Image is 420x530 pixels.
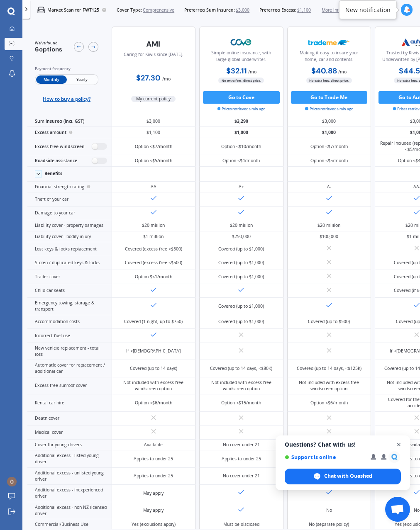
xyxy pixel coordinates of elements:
[204,379,279,392] div: Not included with excess-free windscreen option
[27,360,112,377] div: Automatic cover for replacement / additional car
[199,116,283,127] div: $3,290
[27,256,112,270] div: Stolen / duplicated keys & locks
[305,106,353,112] span: Prices retrieved a min ago
[308,318,350,325] div: Covered (up to $500)
[143,507,164,513] div: May apply
[327,184,331,190] div: A-
[310,158,348,164] div: Option <$5/month
[293,50,366,66] div: Making it easy to insure your home, car and contents.
[162,76,171,82] span: / mo
[385,497,410,522] div: Open chat
[134,473,173,479] div: Applies to under 25
[222,456,261,462] div: Applies to under 25
[291,91,368,104] button: Go to Trade Me
[221,400,261,406] div: Option <$15/month
[239,184,244,190] div: A+
[320,233,338,240] div: $100,000
[223,442,260,448] div: No cover under 21
[67,75,97,84] span: Yearly
[143,7,174,13] span: Comprehensive
[27,116,112,127] div: Sum insured (incl. GST)
[144,442,163,448] div: Available
[226,66,247,76] b: $32.11
[232,233,251,240] div: $250,000
[309,521,349,528] div: No (separate policy)
[43,96,90,102] span: How to buy a policy?
[133,36,174,52] img: AMI-text-1.webp
[27,155,112,166] div: Roadside assistance
[134,456,173,462] div: Applies to under 25
[222,158,260,164] div: Option <$4/month
[184,7,235,13] span: Preferred Sum Insured:
[27,502,112,520] div: Additional excess - non NZ licensed driver
[285,441,401,448] span: Questions? Chat with us!
[125,246,182,252] div: Covered (excess free <$500)
[112,127,196,138] div: $1,100
[143,233,164,240] div: $1 million
[27,468,112,485] div: Additional excess - unlisted young driver
[210,365,272,372] div: Covered (up to 14 days, <$80K)
[297,7,311,13] span: $1,100
[27,329,112,343] div: Incorrect fuel use
[124,318,183,325] div: Covered (1 night, up to $750)
[27,207,112,221] div: Damage to your car
[223,521,259,528] div: Must be disclosed
[130,365,177,372] div: Covered (up to 14 days)
[199,127,283,138] div: $1,000
[35,45,62,53] span: 6 options
[218,318,264,325] div: Covered (up to $1,000)
[306,78,352,83] span: No extra fees, direct price.
[36,75,66,84] span: Monthly
[287,127,371,138] div: $1,000
[27,343,112,360] div: New vehicle replacement - total loss
[35,66,98,72] div: Payment frequency
[27,298,112,315] div: Emergency towing, storage & transport
[326,507,332,513] div: No
[27,270,112,284] div: Trailer cover
[322,7,341,13] span: More info
[285,454,365,460] span: Support is online
[221,34,262,50] img: Cove.webp
[236,7,249,13] span: $3,000
[27,394,112,412] div: Rental car hire
[116,379,191,392] div: Not included with excess-free windscreen option
[223,473,260,479] div: No cover under 21
[205,50,278,66] div: Simple online insurance, with large global underwriter.
[218,78,264,83] span: No extra fees, direct price.
[203,91,280,104] button: Go to Cove
[311,66,337,76] b: $40.88
[27,425,112,440] div: Medical cover
[218,303,264,309] div: Covered (up to $1,000)
[248,69,256,75] span: / mo
[221,143,261,150] div: Option <$10/month
[37,6,45,14] img: car.f15378c7a67c060ca3f3.svg
[27,284,112,298] div: Child car seats
[126,348,181,354] div: If <[DEMOGRAPHIC_DATA]
[35,40,62,46] span: We've found
[27,127,112,138] div: Excess amount
[27,231,112,243] div: Liability cover - bodily injury
[135,274,172,280] div: Option $<1/month
[27,440,112,451] div: Cover for young drivers
[7,477,17,486] img: ACg8ocLX-f--qdhUIp2Umf6_HA9qUeLWFDRAr_C2ST254qgQaYE2AQ=s96-c
[310,400,348,406] div: Option <$6/month
[112,116,196,127] div: $3,000
[27,412,112,426] div: Death cover
[143,490,164,496] div: May apply
[142,222,165,229] div: $20 million
[324,472,372,480] span: Chat with Quashed
[317,222,340,229] div: $20 million
[135,400,172,406] div: Option <$6/month
[394,440,404,450] span: Close chat
[27,138,112,156] div: Excess-free windscreen
[135,158,172,164] div: Option <$5/month
[27,377,112,395] div: Excess-free sunroof cover
[230,222,253,229] div: $20 million
[136,73,161,83] b: $27.30
[131,96,176,102] span: My current policy
[27,450,112,468] div: Additional excess - listed young driver
[27,315,112,329] div: Accommodation costs
[297,365,361,372] div: Covered (up to 14 days, <$125K)
[217,106,266,112] span: Prices retrieved a min ago
[125,260,182,266] div: Covered (excess free <$500)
